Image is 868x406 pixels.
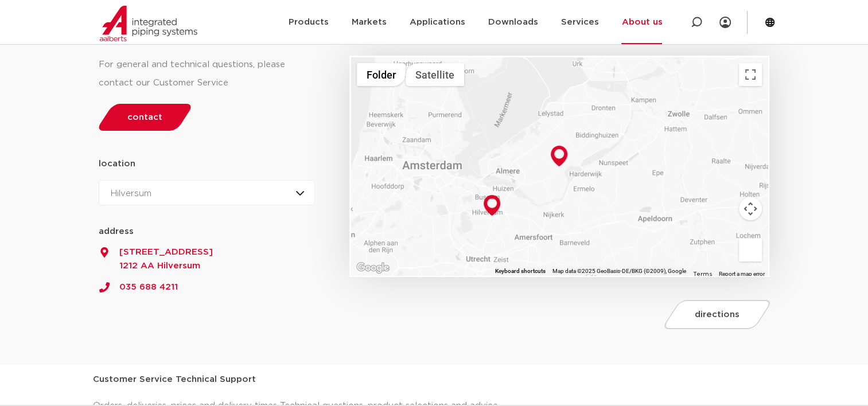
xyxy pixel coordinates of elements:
[495,267,545,275] button: Keyboard shortcuts
[695,310,739,319] span: directions
[93,375,256,384] strong: Customer Service Technical Support
[127,113,162,122] span: contact
[354,260,392,275] img: Google
[739,239,762,261] button: Drag Pegman onto the map to open Street View
[99,159,135,168] strong: location
[111,189,151,198] span: Hilversum
[552,268,686,274] span: Map data ©2025 GeoBasis-DE/BKG (©2009), Google
[739,63,762,86] button: Toggle fullscreen view
[406,63,464,86] button: Show satellite imagery
[739,197,762,220] button: Map camera controls
[95,104,194,131] a: contact
[357,63,406,86] button: Show street map
[661,300,773,329] a: directions
[99,56,316,92] div: For general and technical questions, please contact our Customer Service
[718,271,764,277] a: Report a map error
[692,271,711,277] a: Terms (opens in new tab)
[354,260,392,275] a: Open this area in Google Maps (opens a new window)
